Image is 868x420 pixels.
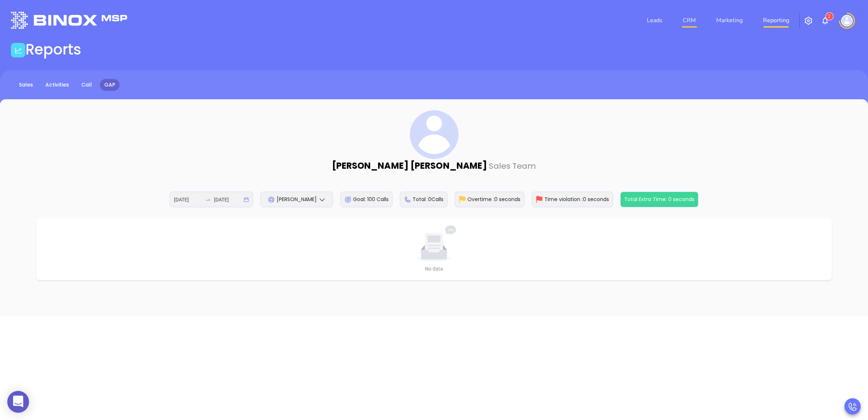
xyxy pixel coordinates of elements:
a: Leads [644,13,665,28]
a: Marketing [713,13,746,28]
img: user [841,15,853,27]
a: Reporting [760,13,792,28]
div: Total : 0 Calls [400,192,447,207]
a: Sales [15,79,37,91]
input: End date [214,196,242,204]
span: Sales Team [489,160,536,172]
h1: Reports [25,41,81,58]
img: TimeViolation [536,196,543,203]
img: logo [11,12,127,29]
img: iconNotification [821,16,830,25]
div: Total Extra Time: 0 seconds [620,192,698,207]
img: svg%3e [410,110,459,159]
p: [PERSON_NAME] [PERSON_NAME] [332,159,536,163]
span: 2 [828,14,831,19]
span: swap-right [205,197,211,203]
span: [PERSON_NAME] [277,196,317,203]
img: Overtime [459,196,466,203]
div: No data [46,265,822,273]
sup: 2 [826,13,833,20]
div: Goal: 100 Calls [340,192,393,207]
a: GAP [100,79,119,91]
div: Overtime : 0 seconds [455,192,524,207]
a: Activities [41,79,73,91]
div: Time violation : 0 seconds [532,192,613,207]
span: to [205,197,211,203]
input: Start date [174,196,202,204]
img: iconSetting [804,16,813,25]
a: CRM [680,13,699,28]
a: Call [77,79,96,91]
